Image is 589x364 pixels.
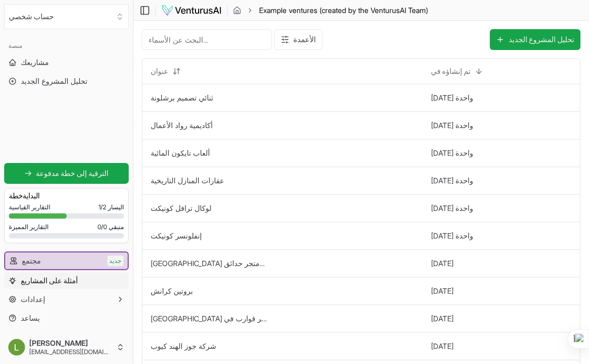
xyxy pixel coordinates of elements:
button: [DATE] [431,313,453,324]
button: ثنائي تصميم برشلونة [151,93,213,103]
a: أكاديمية رواد الأعمال [151,121,213,130]
font: 2 [103,203,106,211]
font: [DATE] [431,314,453,323]
font: يساعد [21,313,40,322]
button: تم إنشاؤه في [425,63,489,80]
font: منصة [8,42,22,49]
button: عنوان [144,63,187,80]
button: اختر منظمة [4,4,129,29]
a: أمثلة على المشاريع [4,272,129,289]
font: البداية [23,191,40,200]
a: ألعاب تايكون المائية [151,148,210,157]
button: [DATE] واحدة [431,231,473,241]
button: أكاديمية رواد الأعمال [151,120,213,131]
a: ثنائي تصميم برشلونة [151,93,213,102]
font: [DATE] واحدة [431,204,473,212]
font: متبقي [108,223,124,231]
font: [PERSON_NAME] [29,338,88,347]
font: مشاريعك [21,58,48,67]
a: يساعد [4,310,129,327]
button: [DATE] واحدة [431,120,473,131]
a: لوكال ترافل كونيكت [151,204,212,212]
button: شركة جوز الهند كيوب [151,341,216,352]
font: الترقية إلى خطة مدفوعة [36,169,109,178]
button: [DATE] واحدة [431,203,473,214]
a: مجتمعجديد [5,253,128,269]
a: مشاريعك [4,54,129,71]
button: إنفلونسر كونيكت [151,231,202,241]
button: [DATE] [431,341,453,352]
font: تحليل المشروع الجديد [509,35,574,44]
a: إنفلونسر كونيكت [151,231,202,240]
button: بروتين كرانش [151,286,193,296]
font: 0 [97,223,101,231]
font: الأعمدة [293,35,316,44]
font: عنوان [151,67,168,76]
font: [DATE] واحدة [431,231,473,240]
input: البحث عن الأسماء... [142,29,272,50]
a: شركة جوز الهند كيوب [151,342,216,350]
button: عقارات المنازل التاريخية [151,175,224,186]
font: / [101,203,103,211]
font: اليسار [108,203,124,211]
font: [DATE] [431,286,453,295]
font: [DATE] واحدة [431,148,473,157]
font: [DATE] واحدة [431,93,473,102]
font: / [101,223,103,231]
span: Example ventures (created by the VenturusAI Team) [259,5,428,16]
a: الترقية إلى خطة مدفوعة [4,163,129,184]
img: ACg8ocIXj0e54p9DuPn8t1yj9NdWHgbmf9hs59jO62Gl0s0WZF655Q=s96-c [8,339,25,356]
font: إعدادات [21,295,45,304]
nav: فتات الخبز [233,5,428,16]
button: [DATE] واحدة [431,175,473,186]
a: تحليل المشروع الجديد [4,73,129,90]
a: تأجير قوارب في [GEOGRAPHIC_DATA] [151,314,273,323]
font: حساب شخصي [9,12,54,21]
button: [PERSON_NAME][EMAIL_ADDRESS][DOMAIN_NAME] [4,335,129,360]
button: [DATE] واحدة [431,148,473,158]
font: 0 [103,223,107,231]
font: خطة [9,191,23,200]
a: عقارات المنازل التاريخية [151,176,224,185]
font: أمثلة على المشاريع [21,276,78,285]
button: لوكال ترافل كونيكت [151,203,212,214]
button: تحليل المشروع الجديد [490,29,581,50]
img: الشعار [161,4,222,17]
font: جديد [109,257,121,265]
font: مجتمع [22,256,41,265]
a: مشتل أشجار ومتجر حدائق [GEOGRAPHIC_DATA] [151,259,304,268]
button: [DATE] [431,258,453,269]
font: [DATE] واحدة [431,121,473,130]
button: [DATE] واحدة [431,93,473,103]
font: التقارير القياسية [9,203,51,211]
font: 1 [99,203,101,211]
font: التقارير المميزة [9,223,49,231]
button: ألعاب تايكون المائية [151,148,210,158]
button: تأجير قوارب في [GEOGRAPHIC_DATA] [151,313,268,324]
font: [DATE] واحدة [431,176,473,185]
font: [DATE] [431,342,453,350]
button: إعدادات [4,291,129,308]
button: مشتل أشجار ومتجر حدائق [GEOGRAPHIC_DATA] [151,258,268,269]
font: تحليل المشروع الجديد [21,77,88,85]
font: [EMAIL_ADDRESS][DOMAIN_NAME] [29,348,131,356]
a: بروتين كرانش [151,286,193,295]
button: الأعمدة [274,29,323,50]
font: تم إنشاؤه في [431,67,471,76]
font: [DATE] [431,259,453,268]
button: [DATE] [431,286,453,296]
